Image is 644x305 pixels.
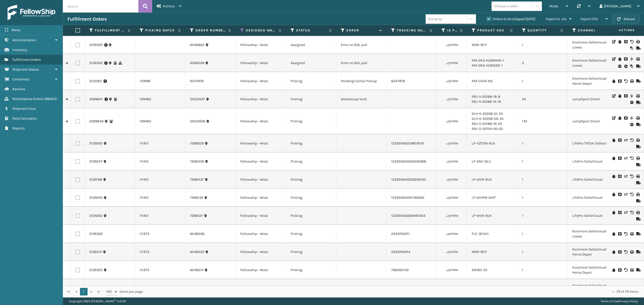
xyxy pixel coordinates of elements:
td: Picking [286,72,336,90]
span: Inventory [12,48,27,52]
i: On Hold [612,250,615,254]
i: On Hold [612,175,615,178]
a: 7268437 [190,177,204,182]
td: JumpSport Direct [568,90,618,108]
a: 1 [80,288,88,295]
i: On Hold [618,116,621,120]
i: Cancel Fulfillment Order [624,94,627,98]
i: Print BOL [630,250,633,254]
i: Void Label [630,175,633,178]
td: Picking [286,134,336,152]
a: LP-WVRM-WHT [472,195,496,200]
td: 2340704013 [387,279,437,297]
a: 6547978 [190,79,204,84]
i: On Hold [618,57,621,61]
a: 1Z59316A0309481043 [391,214,425,218]
td: Assigned [286,54,336,72]
a: DLH-K-22206-02: 25 [472,117,504,121]
td: Picking [286,225,336,243]
i: Cancel Fulfillment Order [618,268,621,272]
label: Product SKU [477,28,508,33]
a: 1Z59316A0321190932 [391,195,424,200]
i: Cancel Fulfillment Order [618,211,621,214]
i: On Hold [612,232,615,236]
i: Print BOL [636,94,639,98]
i: Void Label [630,193,633,196]
td: Koolmore Sellercloud Lowes [568,54,618,72]
i: Cancel Fulfillment Order [618,232,621,236]
i: Mark as Shipped [636,217,639,221]
i: Cancel Fulfillment Order [618,79,621,83]
a: Terms of Use [601,299,618,303]
a: 2099841 [89,97,103,102]
i: Mark as Shipped [636,232,639,236]
i: Split Fulfillment Order [630,94,633,98]
i: Mark as Shipped [636,123,639,126]
div: Choose a seller [494,4,518,9]
i: Reoptimize [630,65,633,68]
i: Edit [612,40,615,43]
td: Koolmore Sellercloud Lowes [568,225,618,243]
i: Mark as Shipped [636,250,639,254]
a: KM-OKS-HUBMAIN: 1 [472,58,504,63]
a: LP-SNC-BLU [472,159,491,164]
i: Change shipping [624,157,627,160]
td: 2340704014 [387,243,437,261]
label: Orders to be shipped [DATE] [487,17,535,21]
label: Status [296,28,327,33]
a: RD18C-SS [472,268,487,272]
a: 7269059 [190,141,204,146]
a: 6548865 [190,42,205,47]
td: 111373 [135,261,185,279]
span: Actions [163,4,175,8]
td: LifePro SellerCloud [568,152,618,171]
a: RBJ-S-20188-16: 22 [472,122,502,126]
a: 2122001 [89,79,102,84]
i: Cancel Fulfillment Order [624,40,627,43]
td: Picking [286,207,336,225]
td: Koolmore Sellercloud Home Depot [568,72,618,90]
i: Cancel Fulfillment Order [618,175,621,178]
i: Edit [612,57,615,61]
td: Picking [286,108,336,134]
td: Error on BOL pull [336,36,387,54]
i: Void BOL [624,268,627,272]
td: Picking [286,261,336,279]
div: | [601,297,638,305]
i: Print BOL [630,79,633,83]
a: LP-WVR-BLK [472,177,492,182]
td: Error on BOL pull [336,54,387,72]
i: Print Label [636,211,639,214]
td: 2 [517,54,568,72]
span: Export to .xls [546,17,566,21]
a: Privacy Policy [619,299,638,303]
td: 111373 [135,225,185,243]
td: Fellowship - West [236,261,286,279]
span: Rate Calculator [12,116,37,121]
td: Picking [286,243,336,261]
i: On Hold [612,157,615,160]
i: Void BOL [624,79,627,83]
a: LP-VZCRN-BLK [472,141,495,145]
a: 6548509 [190,61,204,66]
p: Copyright 2023 [PERSON_NAME]™ v 1.0.191 [69,297,126,305]
td: Picking [286,189,336,207]
a: 2129198 [89,177,102,182]
td: 1 [517,243,568,261]
td: 111451 [135,189,185,207]
td: Warehouse Void [336,90,387,108]
i: Split Fulfillment Order [630,116,633,120]
span: Shipment Status [12,67,39,72]
i: Edit [612,94,615,98]
i: Mark as Shipped [636,145,639,148]
span: Actions [603,26,638,34]
a: 2126300 [89,231,103,236]
td: 24 [517,90,568,108]
td: Picking [286,90,336,108]
i: Mark as Shipped [636,163,639,167]
img: logo [8,5,55,20]
i: Edit [612,116,615,120]
td: Fellowship - West [236,152,286,171]
i: Mark as Shipped [636,101,639,104]
a: RBJ-S-20188-16: 8 [472,94,500,99]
